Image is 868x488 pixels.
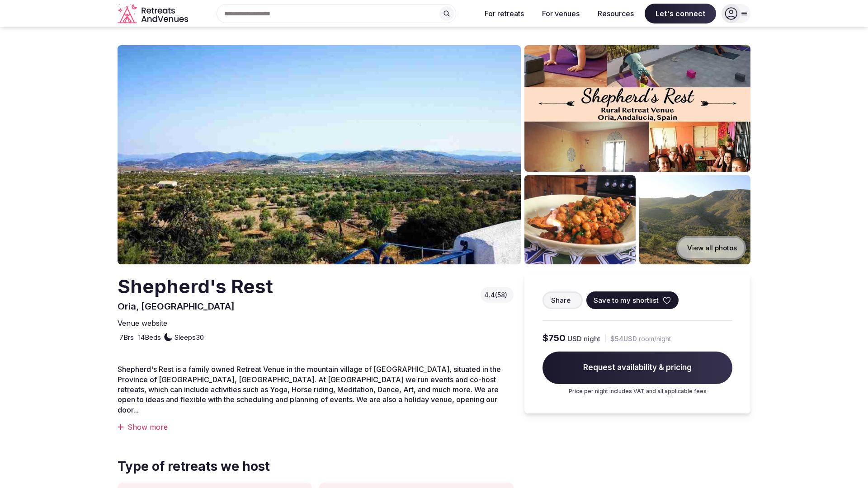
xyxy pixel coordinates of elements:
span: 14 Beds [138,333,161,342]
button: For retreats [477,4,531,23]
img: Venue gallery photo [524,175,636,264]
span: $750 [542,332,566,344]
span: 4.4 (58) [484,291,507,300]
button: Save to my shortlist [586,291,679,309]
span: Sleeps 30 [175,333,204,342]
a: Venue website [118,318,171,328]
span: 7 Brs [119,333,134,342]
span: Share [551,296,571,305]
span: USD [567,334,582,343]
span: Request availability & pricing [542,352,732,384]
span: Let's connect [645,4,716,23]
span: Shepherd's Rest is a family owned Retreat Venue in the mountain village of [GEOGRAPHIC_DATA], sit... [118,365,501,414]
span: Oria, [GEOGRAPHIC_DATA] [118,301,235,312]
p: Price per night includes VAT and all applicable fees [542,388,732,395]
span: Save to my shortlist [594,296,659,305]
button: Resources [590,4,641,23]
button: 4.4(58) [484,291,510,300]
img: Venue cover photo [118,45,521,264]
img: Venue gallery photo [639,175,750,264]
svg: Retreats and Venues company logo [118,4,190,24]
span: $54 USD [610,334,637,343]
button: Share [542,291,583,309]
span: night [584,334,600,343]
div: | [604,333,607,343]
img: Venue gallery photo [524,45,750,172]
h2: Shepherd's Rest [118,273,273,300]
span: room/night [639,334,671,343]
span: Venue website [118,318,167,328]
div: Show more [118,422,514,432]
a: Visit the homepage [118,4,190,24]
button: For venues [535,4,587,23]
span: Type of retreats we host [118,458,270,475]
button: View all photos [676,236,746,260]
